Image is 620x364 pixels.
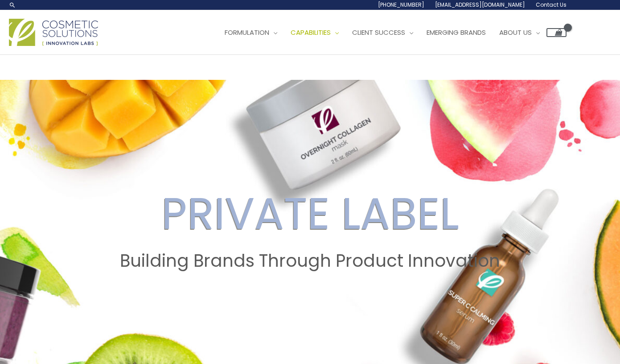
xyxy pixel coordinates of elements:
[291,28,331,37] span: Capabilities
[435,1,525,8] span: [EMAIL_ADDRESS][DOMAIN_NAME]
[352,28,405,37] span: Client Success
[536,1,567,8] span: Contact Us
[345,19,420,46] a: Client Success
[225,28,269,37] span: Formulation
[378,1,424,8] span: [PHONE_NUMBER]
[427,28,486,37] span: Emerging Brands
[493,19,546,46] a: About Us
[420,19,493,46] a: Emerging Brands
[9,1,16,8] a: Search icon link
[211,19,567,46] nav: Site Navigation
[9,19,98,46] img: Cosmetic Solutions Logo
[218,19,284,46] a: Formulation
[8,187,612,240] h2: PRIVATE LABEL
[546,28,567,37] a: View Shopping Cart, empty
[499,28,532,37] span: About Us
[8,251,612,271] h2: Building Brands Through Product Innovation
[284,19,345,46] a: Capabilities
